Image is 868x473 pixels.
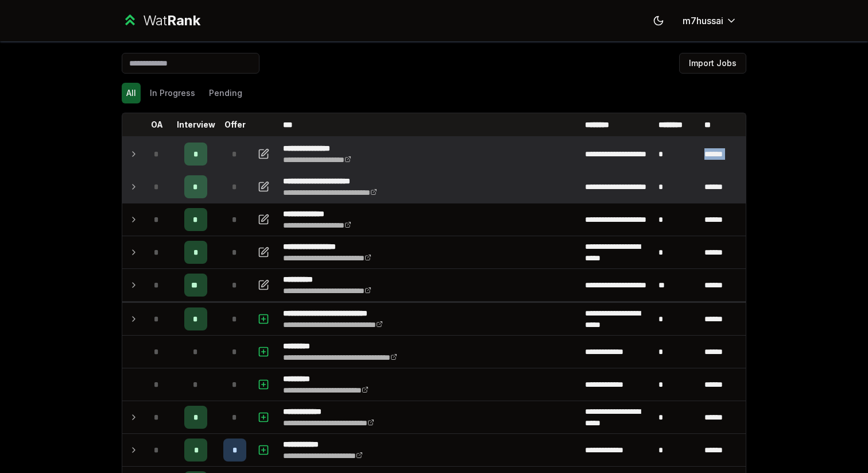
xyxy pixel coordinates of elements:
[204,83,247,103] button: Pending
[224,119,246,130] p: Offer
[679,53,746,74] button: Import Jobs
[683,14,723,28] span: m7hussai
[145,83,200,103] button: In Progress
[122,83,141,103] button: All
[143,11,200,30] div: Wat
[151,119,163,130] p: OA
[673,10,746,31] button: m7hussai
[122,11,200,30] a: WatRank
[177,119,215,130] p: Interview
[167,12,200,29] span: Rank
